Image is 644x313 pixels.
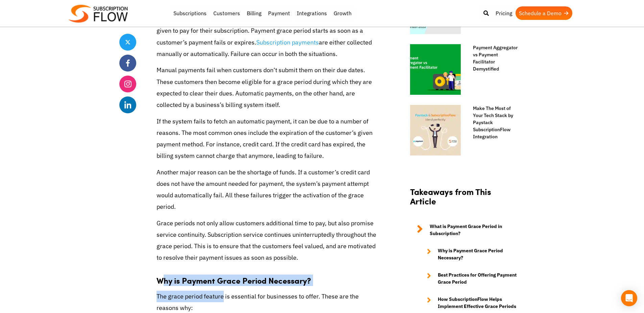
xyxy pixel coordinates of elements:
[466,44,518,73] a: Payment Aggregator vs Payment Facilitator Demystified
[410,223,518,237] a: What is Payment Grace Period in Subscription?
[420,296,518,310] a: How SubscriptionFlow Helps Implement Effective Grace Periods
[157,275,311,286] strong: Why is Payment Grace Period Necessary?
[330,6,355,20] a: Growth
[420,272,518,286] a: Best Practices for Offering Payment Grace Period
[430,223,518,237] strong: What is Payment Grace Period in Subscription?
[410,105,461,155] img: Paystack & SubscriptionFlow Blend perfectly
[492,6,516,20] a: Pricing
[265,6,293,20] a: Payment
[243,6,265,20] a: Billing
[516,6,572,20] a: Schedule a Demo
[410,187,518,213] h2: Takeaways from This Article
[157,218,380,264] p: Grace periods not only allow customers additional time to pay, but also promise service continuit...
[621,290,637,306] div: Open Intercom Messenger
[170,6,210,20] a: Subscriptions
[438,296,518,310] strong: How SubscriptionFlow Helps Implement Effective Grace Periods
[438,247,518,261] strong: Why is Payment Grace Period Necessary?
[157,116,380,162] p: If the system fails to fetch an automatic payment, it can be due to a number of reasons. The most...
[293,6,330,20] a: Integrations
[420,247,518,261] a: Why is Payment Grace Period Necessary?
[256,38,319,46] a: Subscription payments
[466,105,518,140] a: Make The Most of Your Tech Stack by Paystack SubscriptionFlow Integration
[438,272,518,286] strong: Best Practices for Offering Payment Grace Period
[157,13,380,60] p: A payment grace period refers to an extended time frame that customers are given to pay for their...
[210,6,243,20] a: Customers
[157,64,380,111] p: Manual payments fail when customers don’t submit them on their due dates. These customers then be...
[69,5,128,23] img: Subscriptionflow
[410,44,461,95] img: Payment Aggregator vs Payment Facilitator Demystified
[157,167,380,213] p: Another major reason can be the shortage of funds. If a customer’s credit card does not have the ...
